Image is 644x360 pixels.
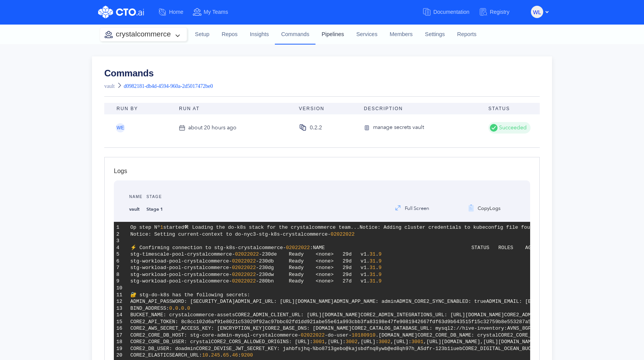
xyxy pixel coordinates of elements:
span: NAME STATUS ROLES AGE VERSION [313,245,564,251]
div: 15 [117,319,125,325]
th: Run At [173,103,293,114]
span: My Teams [204,9,228,15]
span: 02022022 [232,278,256,284]
span: . [178,306,181,311]
a: Members [384,24,419,45]
button: crystalcommerce [100,28,187,41]
span: -230dg Ready <none> 29d v1. [256,265,370,271]
span: -230dw Ready <none> 29d v1. [256,272,370,277]
a: Home [158,5,192,19]
span: 0 [175,306,178,311]
span: -230db Ready <none> 29d v1. [256,258,370,264]
a: vault [104,83,115,89]
div: 14 [117,312,125,319]
span: CORE2_AWS_SECRET_ACCESS_KEY: [ENCRYPTION_KEY] [130,325,265,331]
a: Setup [189,24,216,45]
span: 9 [378,251,381,257]
strong: vault [129,206,140,212]
span: 31 [370,265,376,271]
span: ADMIN_CORE2_SYNC_ENABLED: true [396,299,486,304]
span: . [376,258,379,264]
th: Description [358,103,482,114]
div: 13 [117,305,125,312]
span: 02022022 [232,258,256,264]
span: . [172,306,175,311]
span: ADMIN_API_PASSWORD: [SECURITY_DATA] [130,299,235,304]
span: 31 [370,272,376,277]
button: WL [531,6,543,18]
div: 4 [117,244,125,251]
span: Copy Logs [476,205,501,212]
span: 31 [370,258,376,264]
span: 02022022 [235,251,259,257]
a: Repos [215,24,244,45]
span: ADMIN_API_URL: [URL][DOMAIN_NAME] [235,299,333,304]
span: ⚡️ Confirming connection to stg-k8s-crystalcommerce- [130,245,286,251]
div: 16 [117,325,125,332]
button: CopyLogs [461,200,507,216]
div: 3 [117,238,125,244]
strong: Stage 1 [146,206,163,212]
span: 0 [187,306,190,311]
div: Logs [114,167,530,180]
span: -280bn Ready <none> 27d v1. [256,278,370,284]
div: about 20 hours ago [188,124,237,132]
span: . [376,278,379,284]
a: Reports [451,24,483,45]
div: Stage [146,180,163,205]
span: 9 [378,265,381,271]
span: stg-workload-pool-crystalcommerce- [130,272,232,277]
span: 02022022 [232,265,256,271]
div: 10 [117,285,125,292]
th: Run By [104,103,173,114]
a: My Teams [192,5,237,19]
span: Home [169,9,183,15]
div: 6 [117,258,125,265]
span: 0 [181,306,184,311]
span: 9 [378,258,381,264]
span: . [376,272,379,277]
span: stg-workload-pool-crystalcommerce- [130,258,232,264]
a: Settings [419,24,451,45]
span: : [310,245,313,251]
span: CORE2_ADMIN_INTEGRATIONS_URL: [URL][DOMAIN_NAME] [361,312,504,318]
div: 1 [117,224,125,231]
span: stg-workload-pool-crystalcommerce- [130,265,232,271]
span: 🛠 Loading the do-k8s stack for the crystalcommerce team... [184,225,360,230]
a: Commands [275,24,315,44]
span: ADMIN_EMAIL: [EMAIL_ADDRESS][DOMAIN_NAME] [486,299,609,304]
span: 02022022 [232,272,256,277]
span: Notice: Adding cluster credentials to kubeconfig file found in [360,225,545,230]
span: stg-timescale-pool-crystalcommerce- [130,251,235,257]
span: ADMIN_APP_NAME: admin [333,299,396,304]
span: Notice: Setting current-context to do-nyc3-stg-k8s-crystalcommerce- [130,231,331,237]
span: 9 [378,272,381,277]
span: 31 [370,278,376,284]
div: 11 [117,292,125,299]
div: 12 [117,298,125,305]
span: 31 [370,251,376,257]
span: stg-workload-pool-crystalcommerce- [130,278,232,284]
div: Name [129,180,143,205]
th: Version [293,103,358,114]
img: version-icon [364,123,373,132]
span: 0 [169,306,172,311]
span: . [184,306,187,311]
span: 9 [378,278,381,284]
span: CORE2_ADMIN_CLIENT_URL: [URL][DOMAIN_NAME] [235,312,361,318]
button: Full Screen [388,200,436,216]
div: 0.2.2 [310,124,322,132]
span: Succeeded [498,124,527,132]
span: BIND_ADDRESS: [130,306,169,311]
a: Registry [479,5,519,19]
span: Registry [490,9,509,15]
div: 8 [117,271,125,278]
div: 7 [117,264,125,271]
span: -230de Ready <none> 29d v1. [259,251,370,257]
span: Documentation [433,9,469,15]
img: CTO.ai Logo [98,6,144,18]
span: BUCKET_NAME: crystalcommerce-assets [130,312,235,318]
span: Op step Nº [130,225,160,230]
a: Services [350,24,383,45]
div: 2 [117,231,125,238]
